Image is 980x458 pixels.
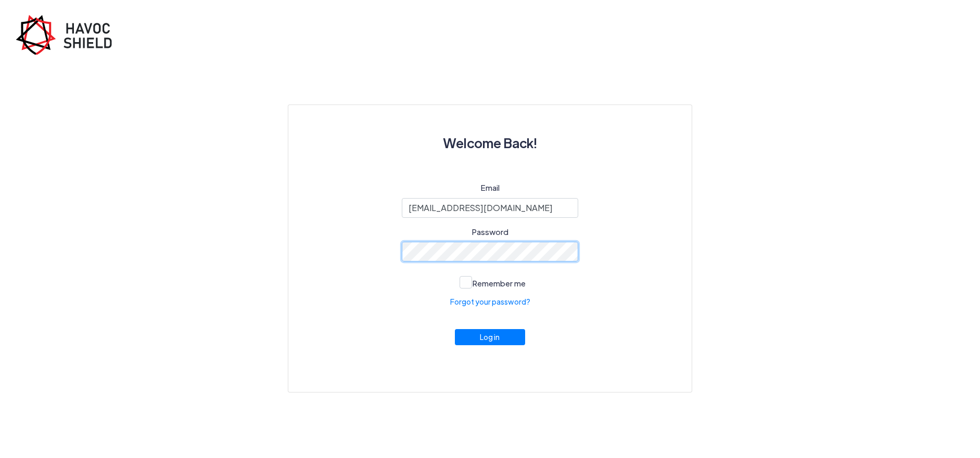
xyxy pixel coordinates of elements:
img: havoc-shield-register-logo.png [16,15,120,55]
a: Forgot your password? [450,296,530,307]
label: Email [481,182,500,194]
label: Password [472,226,508,238]
h3: Welcome Back! [313,130,667,156]
span: Remember me [473,278,526,288]
button: Log in [455,329,526,345]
